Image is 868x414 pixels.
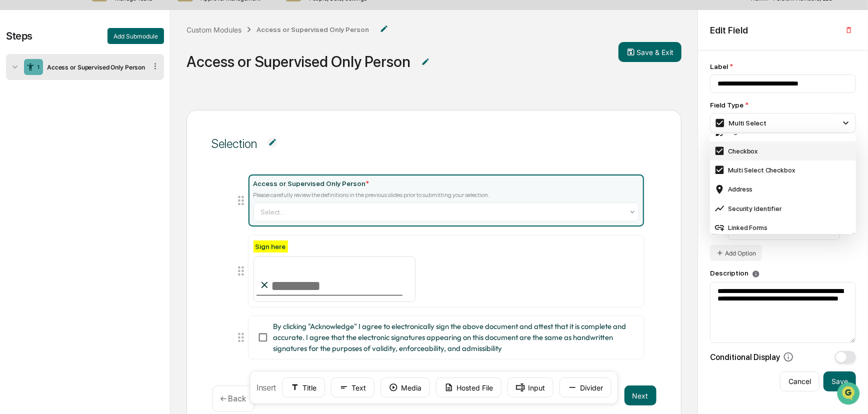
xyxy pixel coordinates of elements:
[10,146,18,154] div: 🔎
[34,76,164,86] div: Start new chat
[559,377,611,397] button: Divider
[714,164,852,175] div: Multi Select Checkbox
[618,42,681,62] button: Save & Exit
[256,25,369,33] div: Access or Supervised Only Person
[186,52,410,70] div: Access or Supervised Only Person
[6,141,67,159] a: 🔎Data Lookup
[714,203,852,214] div: Security Identifier
[170,79,182,91] button: Start new chat
[710,25,748,35] h2: Edit Field
[710,351,794,362] div: Conditional Display
[282,377,325,397] button: Title
[710,245,762,261] button: Add Option
[99,169,121,177] span: Pylon
[248,174,644,226] div: Access or Supervised Only Person*Please carefully review the definitions in the previous slides p...
[43,63,146,71] div: Access or Supervised Only Person
[250,371,618,404] div: Insert
[836,381,863,408] iframe: Open customer support
[823,371,856,391] button: Save
[710,101,856,109] div: Field Type
[6,30,32,42] div: Steps
[780,371,819,391] button: Cancel
[253,191,639,198] div: Please carefully review the definitions in the previous slides prior to submitting your selection.
[186,25,241,34] div: Custom Modules
[248,235,644,307] div: Sign here
[710,62,856,70] div: Label
[420,57,430,67] img: Additional Document Icon
[436,377,501,397] button: Hosted File
[253,179,369,187] div: Access or Supervised Only Person
[714,117,766,128] div: Multi Select
[34,86,126,94] div: We're available if you need us!
[253,240,288,252] div: Sign here
[220,394,246,403] p: ← Back
[6,122,68,140] a: 🖐️Preclearance
[72,127,80,135] div: 🗄️
[267,137,277,147] img: Additional Document Icon
[20,145,63,155] span: Data Lookup
[273,321,631,354] span: By clicking "Acknowledge" I agree to electronically sign the above document and attest that it is...
[710,269,856,277] div: Description
[20,126,64,136] span: Preclearance
[10,76,28,94] img: 1746055101610-c473b297-6a78-478c-a979-82029cc54cd1
[379,24,389,34] img: Additional Document Icon
[714,145,852,156] div: Checkbox
[380,377,430,397] button: Media
[82,126,124,136] span: Attestations
[714,184,852,195] div: Address
[37,63,40,70] div: 1
[10,21,182,37] p: How can we help?
[507,377,553,397] button: Input
[212,136,257,151] div: Selection
[248,316,644,359] div: By clicking "Acknowledge" I agree to electronically sign the above document and attest that it is...
[331,377,374,397] button: Text
[624,385,656,405] button: Next
[107,28,164,44] button: Add Submodule
[68,122,128,140] a: 🗄️Attestations
[10,127,18,135] div: 🖐️
[714,222,852,233] div: Linked Forms
[70,169,121,177] a: Powered byPylon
